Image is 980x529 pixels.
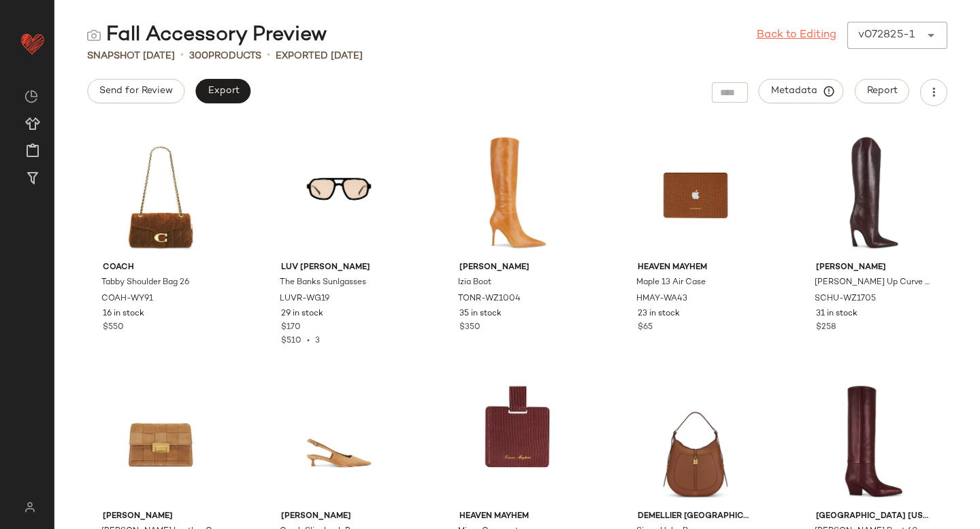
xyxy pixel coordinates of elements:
img: LUVR-WG19_V1.jpg [270,130,408,256]
span: Tabby Shoulder Bag 26 [101,277,189,289]
span: [PERSON_NAME] [281,511,397,523]
div: Fall Accessory Preview [87,22,327,49]
span: HMAY-WA43 [636,293,687,305]
img: LOEF-WY235_V1.jpg [92,379,229,505]
span: TONR-WZ1004 [458,293,521,305]
img: HMAY-WA39_V1.jpg [448,379,586,505]
span: DeMellier [GEOGRAPHIC_DATA] [638,511,753,523]
span: • [267,48,270,64]
span: Maple 13 Air Case [636,277,706,289]
span: Luv [PERSON_NAME] [281,262,397,274]
span: [PERSON_NAME] [816,262,932,274]
span: [GEOGRAPHIC_DATA] [US_STATE] [816,511,932,523]
span: $258 [816,322,836,334]
img: svg%3e [87,29,101,42]
span: Izia Boot [458,277,491,289]
div: v072825-1 [858,27,915,44]
img: PRTX-WZ81_V1.jpg [805,379,943,505]
span: $170 [281,322,301,334]
span: Heaven Mayhem [459,511,575,523]
button: Export [195,79,250,103]
span: 300 [189,51,208,61]
img: TONR-WZ1004_V1.jpg [448,130,586,256]
span: Metadata [770,85,832,97]
span: The Banks Sunlgasses [280,277,366,289]
span: Coach [103,262,218,274]
span: Send for Review [99,86,173,97]
span: Report [866,86,898,97]
span: 23 in stock [638,308,680,320]
span: • [301,337,315,345]
span: 35 in stock [459,308,502,320]
span: $350 [459,322,480,334]
img: heart_red.DM2ytmEG.svg [19,30,46,57]
img: COAH-WY91_V1.jpg [92,130,229,256]
a: Back to Editing [757,27,836,44]
span: 31 in stock [816,308,857,320]
img: HMAY-WA43_V1.jpg [627,130,764,256]
span: [PERSON_NAME] [103,511,218,523]
img: TONR-WZ1032_V1.jpg [270,379,408,505]
span: Export [207,86,239,97]
span: $510 [281,337,301,345]
span: 16 in stock [103,308,144,320]
span: [PERSON_NAME] [459,262,575,274]
span: Heaven Mayhem [638,262,753,274]
span: LUVR-WG19 [280,293,329,305]
img: DEMR-WY155_V1.jpg [627,379,764,505]
span: $65 [638,322,653,334]
button: Report [855,79,909,103]
span: $550 [103,322,124,334]
span: 3 [315,337,320,345]
span: [PERSON_NAME] Up Curve Boot [815,277,930,289]
button: Metadata [759,79,844,103]
img: SCHU-WZ1705_V1.jpg [805,130,943,256]
span: • [180,48,184,64]
span: COAH-WY91 [101,293,153,305]
span: Snapshot [DATE] [87,49,175,63]
p: Exported [DATE] [276,49,363,63]
button: Send for Review [87,79,184,103]
span: SCHU-WZ1705 [815,293,876,305]
span: 29 in stock [281,308,323,320]
img: svg%3e [24,90,38,103]
div: Products [189,49,261,63]
img: svg%3e [16,502,43,513]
